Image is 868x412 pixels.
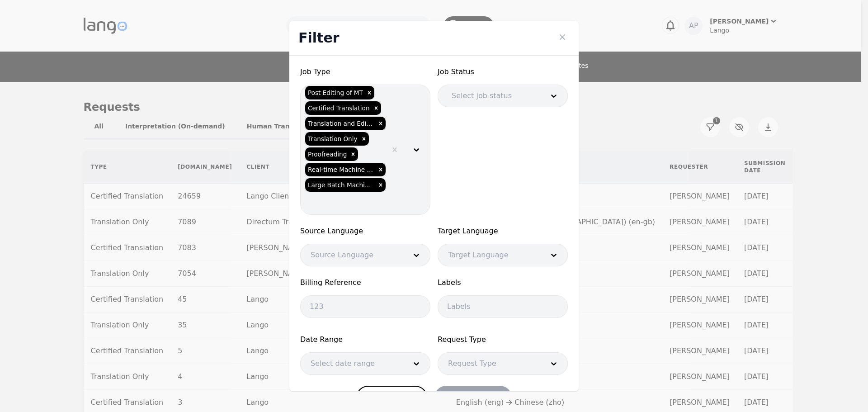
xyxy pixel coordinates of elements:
span: Filter [298,30,340,46]
span: Labels [438,277,568,288]
div: Proofreading [305,147,348,161]
button: Search [434,386,512,409]
span: Job Status [438,66,568,77]
span: Job Type [300,66,430,77]
button: Close [555,30,570,44]
span: Billing Reference [300,277,430,288]
div: Remove Certified Translation [371,101,381,115]
input: 123 [300,295,430,318]
div: Certified Translation [305,101,371,115]
span: Source Language [300,226,430,237]
div: Remove Translation Only [359,132,369,146]
div: Large Batch Machine Translation [305,178,376,192]
div: Real-time Machine Translation [305,163,376,176]
span: Target Language [438,226,568,237]
div: Remove Post Editing of MT [364,86,374,99]
input: Labels [438,295,568,318]
div: Remove Translation and Editing [376,117,386,130]
div: Remove Large Batch Machine Translation [376,178,386,192]
div: Translation and Editing [305,117,376,130]
div: Translation Only [305,132,359,146]
div: Remove Real-time Machine Translation [376,163,386,176]
span: Request Type [438,334,568,345]
span: Date Range [300,334,430,345]
div: Remove Proofreading [348,147,358,161]
div: Post Editing of MT [305,86,364,99]
button: Clear [356,386,428,409]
